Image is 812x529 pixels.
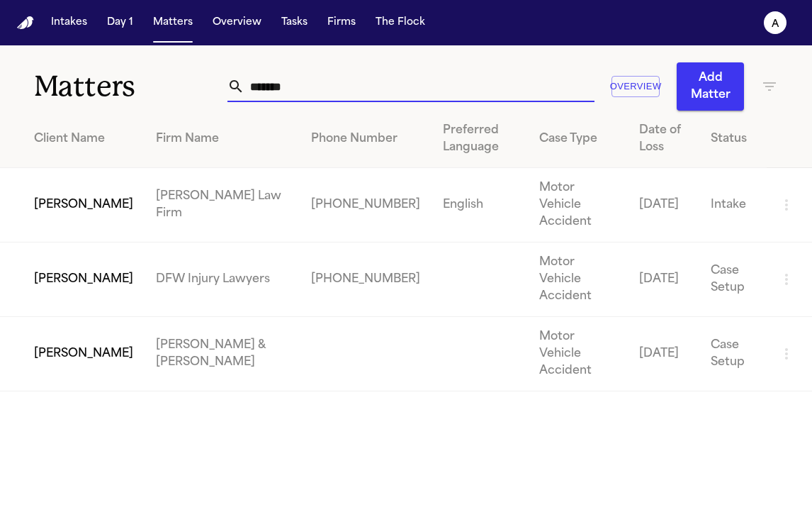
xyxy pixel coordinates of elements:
[45,10,93,35] button: Intakes
[711,130,755,147] div: Status
[145,243,300,317] td: DFW Injury Lawyers
[156,130,288,147] div: Firm Name
[628,243,699,317] td: [DATE]
[528,243,628,317] td: Motor Vehicle Accident
[147,10,198,35] button: Matters
[322,10,361,35] button: Firms
[300,168,432,243] td: [PHONE_NUMBER]
[311,130,420,147] div: Phone Number
[539,130,616,147] div: Case Type
[628,317,699,391] td: [DATE]
[101,10,139,35] button: Day 1
[432,168,528,243] td: English
[699,168,767,243] td: Intake
[145,317,300,391] td: [PERSON_NAME] & [PERSON_NAME]
[677,62,744,111] button: Add Matter
[34,130,133,147] div: Client Name
[528,168,628,243] td: Motor Vehicle Accident
[639,122,688,156] div: Date of Loss
[443,122,517,156] div: Preferred Language
[276,10,313,35] button: Tasks
[699,243,767,317] td: Case Setup
[370,10,431,35] button: The Flock
[528,317,628,391] td: Motor Vehicle Accident
[699,317,767,391] td: Case Setup
[34,69,227,104] h1: Matters
[17,16,34,30] a: Home
[207,10,267,35] button: Overview
[628,168,699,243] td: [DATE]
[300,243,432,317] td: [PHONE_NUMBER]
[611,76,660,98] button: Overview
[17,16,34,30] img: Finch Logo
[145,168,300,243] td: [PERSON_NAME] Law Firm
